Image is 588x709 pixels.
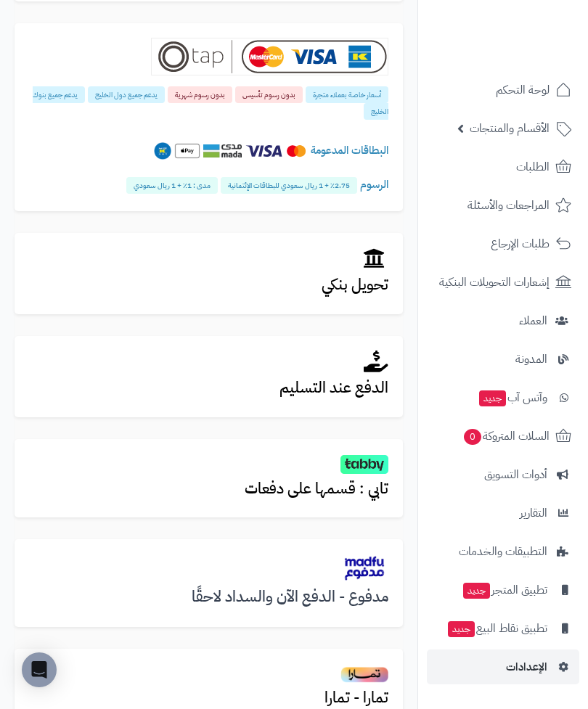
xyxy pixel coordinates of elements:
span: وآتس آب [478,388,547,408]
span: التقارير [520,503,547,523]
a: الدفع عند التسليم [15,336,403,417]
span: بدون رسوم تأسيس [235,86,303,103]
img: tamarapay.png [340,666,388,684]
span: تطبيق نقاط البيع [446,618,547,639]
span: أدوات التسويق [484,464,547,485]
span: يدعم جميع بنوك الخليج [33,86,388,120]
span: المراجعات والأسئلة [467,195,550,216]
img: tabby.png [340,455,388,474]
span: التطبيقات والخدمات [459,541,547,562]
h3: الدفع عند التسليم [29,380,388,396]
span: أسعار خاصة بعملاء متجرة [306,86,388,103]
span: 0 [464,429,481,445]
span: جديد [448,621,475,637]
a: Tap أسعار خاصة بعملاء متجرة بدون رسوم تأسيس بدون رسوم شهرية يدعم جميع دول الخليج يدعم جميع بنوك ا... [15,23,403,211]
a: طلبات الإرجاع [427,226,579,261]
img: logo-2.png [489,34,574,65]
span: الطلبات [516,157,550,177]
div: Open Intercom Messenger [22,652,57,687]
span: الإعدادات [506,657,547,677]
a: إشعارات التحويلات البنكية [427,265,579,300]
a: التقارير [427,496,579,530]
span: يدعم جميع دول الخليج [88,86,165,103]
span: المدونة [515,349,547,369]
h3: مدفوع - الدفع الآن والسداد لاحقًا [29,589,388,605]
h3: تمارا - تمارا [29,689,388,706]
h3: تابي : قسمها على دفعات [29,480,388,497]
span: الرسوم [360,176,388,192]
img: madfu.png [340,554,388,582]
a: تابي : قسمها على دفعات [15,439,403,518]
span: جديد [479,390,506,406]
a: وآتس آبجديد [427,380,579,415]
a: العملاء [427,303,579,338]
span: العملاء [519,311,547,331]
a: تطبيق نقاط البيعجديد [427,611,579,646]
a: الطلبات [427,149,579,184]
a: السلات المتروكة0 [427,419,579,454]
span: 2.75٪ + 1 ريال سعودي للبطاقات الإئتمانية [221,177,357,194]
span: جديد [463,583,490,599]
span: بدون رسوم شهرية [168,86,232,103]
a: التطبيقات والخدمات [427,534,579,569]
a: أدوات التسويق [427,457,579,492]
a: الإعدادات [427,649,579,684]
span: مدى : 1٪ + 1 ريال سعودي [126,177,218,194]
span: تطبيق المتجر [462,580,547,600]
a: لوحة التحكم [427,73,579,107]
span: لوحة التحكم [496,80,550,100]
a: المراجعات والأسئلة [427,188,579,223]
span: البطاقات المدعومة [311,142,388,158]
span: إشعارات التحويلات البنكية [439,272,550,292]
h3: تحويل بنكي [29,276,388,293]
span: طلبات الإرجاع [491,234,550,254]
span: السلات المتروكة [462,426,550,446]
a: المدونة [427,342,579,377]
a: تحويل بنكي [15,233,403,314]
a: تطبيق المتجرجديد [427,573,579,607]
img: Tap [151,38,388,75]
span: الأقسام والمنتجات [470,118,550,139]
